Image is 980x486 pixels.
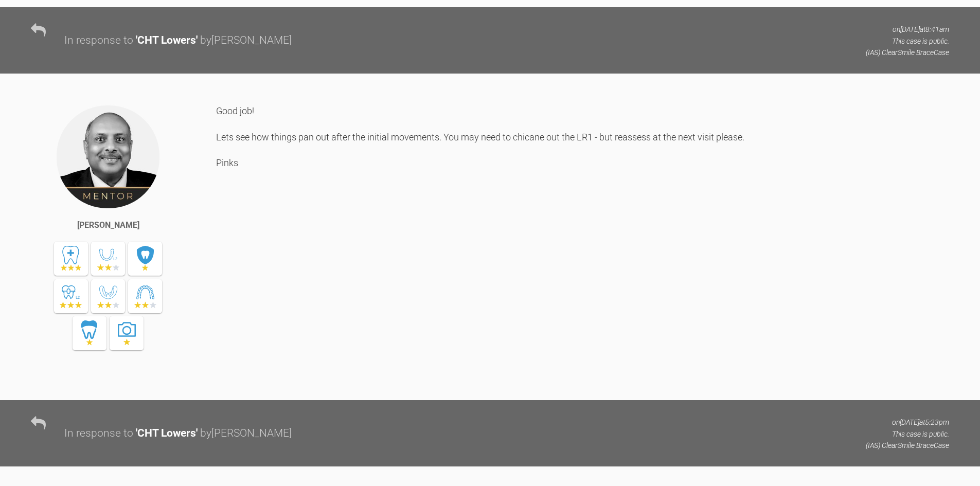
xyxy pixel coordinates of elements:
div: by [PERSON_NAME] [200,32,292,49]
p: (IAS) ClearSmile Brace Case [866,47,949,58]
div: In response to [64,32,133,49]
div: [PERSON_NAME] [77,219,139,232]
p: on [DATE] at 8:41am [866,24,949,35]
div: In response to [64,425,133,442]
p: (IAS) ClearSmile Brace Case [866,440,949,451]
div: Good job! Lets see how things pan out after the initial movements. You may need to chicane out th... [216,104,949,385]
div: ' CHT Lowers ' [136,32,198,49]
p: on [DATE] at 5:23pm [866,417,949,428]
p: This case is public. [866,428,949,440]
div: ' CHT Lowers ' [136,425,198,442]
div: by [PERSON_NAME] [200,425,292,442]
p: This case is public. [866,35,949,47]
img: Utpalendu Bose [56,104,161,209]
